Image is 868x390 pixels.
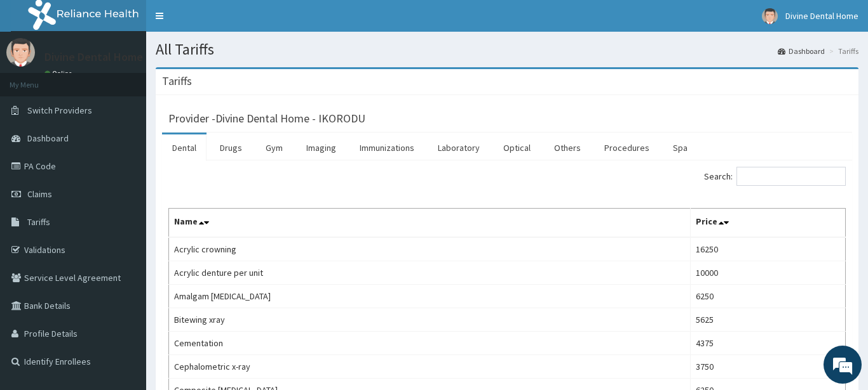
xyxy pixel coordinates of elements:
li: Tariffs [826,46,858,56]
a: Spa [663,134,698,161]
span: Tariffs [27,216,50,228]
a: Imaging [296,134,346,161]
td: 10000 [691,261,846,285]
td: 6250 [691,285,846,308]
h1: All Tariffs [156,41,858,58]
td: 5625 [691,308,846,332]
span: Dashboard [27,133,69,144]
a: Gym [255,134,293,161]
span: Claims [27,188,52,200]
span: Divine Dental Home [785,10,858,22]
label: Search: [704,167,846,186]
a: Drugs [210,134,252,161]
a: Online [44,69,75,78]
td: Acrylic denture per unit [169,261,691,285]
td: 16250 [691,237,846,261]
td: Amalgam [MEDICAL_DATA] [169,285,691,308]
h3: Provider - Divine Dental Home - IKORODU [168,113,365,124]
a: Procedures [594,134,660,161]
td: 3750 [691,355,846,379]
a: Dental [162,134,207,161]
span: Switch Providers [27,105,92,116]
td: Acrylic crowning [169,237,691,261]
p: Divine Dental Home [44,51,143,63]
a: Immunizations [349,134,424,161]
a: Optical [493,134,541,161]
th: Name [169,209,691,238]
td: Cementation [169,332,691,355]
h3: Tariffs [162,75,192,87]
td: 4375 [691,332,846,355]
img: User Image [6,38,35,67]
a: Others [544,134,591,161]
a: Laboratory [428,134,490,161]
th: Price [691,209,846,238]
input: Search: [736,167,846,186]
td: Bitewing xray [169,308,691,332]
a: Dashboard [778,46,825,56]
img: User Image [762,8,778,24]
td: Cephalometric x-ray [169,355,691,379]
